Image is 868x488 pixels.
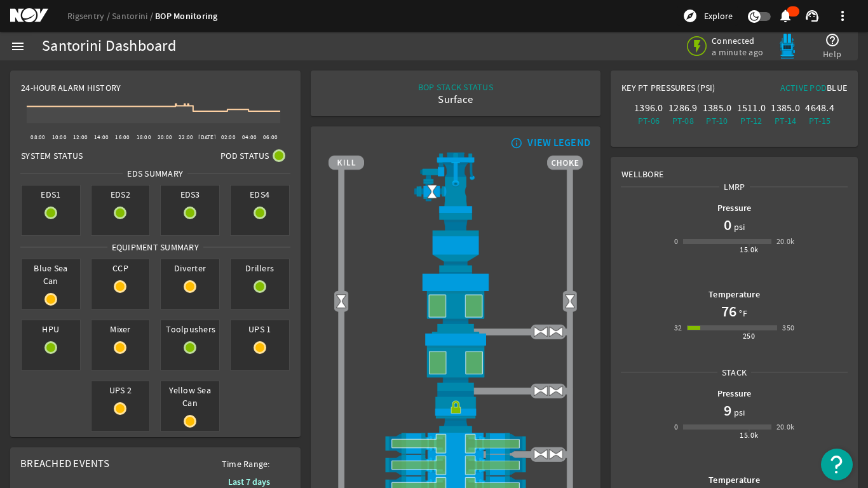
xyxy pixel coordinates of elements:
img: Valve2Open.png [424,184,440,200]
mat-icon: help_outline [825,32,840,48]
div: PT-08 [668,114,698,127]
span: Yellow Sea Can [161,381,219,412]
text: 20:00 [158,133,172,141]
div: BOP STACK STATUS [418,81,493,93]
img: ValveOpen.png [533,324,548,339]
img: ValveOpen.png [533,383,548,398]
div: 1396.0 [634,102,663,114]
div: Surface [418,93,493,106]
span: UPS 2 [92,381,150,399]
span: System Status [21,149,83,162]
b: Temperature [709,474,760,486]
div: 1511.0 [737,102,766,114]
img: UpperAnnularOpen.png [329,272,583,332]
div: 15.0k [740,429,758,442]
span: Help [823,48,841,60]
span: Time Range: [212,457,280,470]
div: 350 [782,322,794,334]
span: LMRP [719,180,750,193]
img: ValveOpen.png [548,383,564,398]
div: 1385.0 [703,102,732,114]
b: Temperature [709,288,760,301]
span: CCP [92,259,150,277]
button: Open Resource Center [821,449,853,480]
div: PT-14 [771,114,800,127]
b: Last 7 days [228,476,270,488]
text: 14:00 [94,133,109,141]
mat-icon: explore [682,8,698,24]
b: Pressure [717,388,752,400]
img: Valve2Open.png [334,294,349,309]
span: 24-Hour Alarm History [21,81,121,94]
span: EDS SUMMARY [123,167,187,180]
div: 15.0k [740,243,758,256]
mat-icon: support_agent [804,8,820,24]
button: Explore [677,6,738,26]
mat-icon: notifications [778,8,793,24]
mat-icon: info_outline [508,138,523,148]
span: EDS3 [161,186,219,203]
div: Santorini Dashboard [42,40,176,53]
div: 1385.0 [771,102,800,114]
h1: 0 [724,215,731,235]
span: Toolpushers [161,320,219,338]
span: a minute ago [712,46,766,58]
span: Blue [827,82,847,93]
div: 20.0k [776,235,795,248]
span: Connected [712,35,766,46]
span: Diverter [161,259,219,277]
img: Bluepod.svg [775,34,800,59]
text: 18:00 [137,133,151,141]
span: UPS 1 [231,320,289,338]
div: PT-06 [634,114,663,127]
img: ShearRamOpen.png [329,433,583,454]
span: EDS2 [92,186,150,203]
img: Valve2Open.png [562,294,578,309]
button: more_vert [827,1,858,31]
div: Key PT Pressures (PSI) [621,81,735,99]
text: 04:00 [242,133,257,141]
img: ValveOpen.png [548,447,564,462]
span: Drillers [231,259,289,277]
text: 06:00 [263,133,278,141]
span: Stack [717,366,751,379]
img: FlexJoint.png [329,213,583,272]
span: Pod Status [220,149,269,162]
h1: 9 [724,400,731,421]
text: 12:00 [73,133,88,141]
div: 32 [674,322,682,334]
span: psi [731,406,745,419]
img: RiserAdapter.png [329,152,583,213]
span: EDS1 [22,186,80,203]
div: PT-10 [703,114,732,127]
a: Rigsentry [67,10,112,22]
div: PT-15 [805,114,834,127]
div: 0 [674,421,678,433]
text: 08:00 [31,133,45,141]
text: 22:00 [179,133,193,141]
text: 10:00 [52,133,67,141]
span: Breached Events [20,457,109,470]
a: Santorini [112,10,155,22]
div: 1286.9 [668,102,698,114]
div: Wellbore [611,158,857,180]
span: EDS4 [231,186,289,203]
span: Equipment Summary [107,241,203,254]
img: ShearRamOpen.png [329,454,583,476]
img: RiserConnectorLock.png [329,391,583,433]
span: Explore [704,10,733,22]
span: Active Pod [780,82,827,93]
span: HPU [22,320,80,338]
span: °F [736,307,747,320]
img: ValveOpen.png [548,324,564,339]
img: LowerAnnularOpen.png [329,332,583,390]
span: Mixer [92,320,150,338]
div: 4648.4 [805,102,834,114]
text: [DATE] [198,133,216,141]
mat-icon: menu [10,39,25,54]
div: VIEW LEGEND [527,137,590,149]
b: Pressure [717,202,752,214]
span: Blue Sea Can [22,259,80,290]
img: ValveOpen.png [533,447,548,462]
div: 20.0k [776,421,795,433]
